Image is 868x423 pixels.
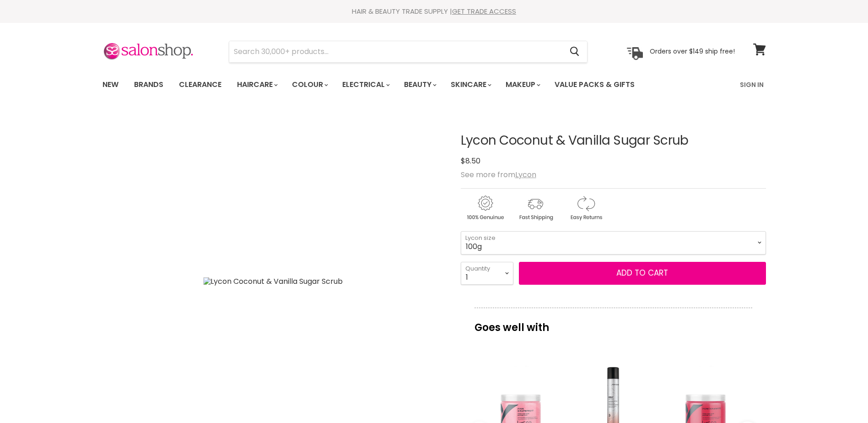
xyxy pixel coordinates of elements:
button: Search [563,41,587,62]
span: Add to cart [616,267,668,278]
a: GET TRADE ACCESS [452,6,516,16]
form: Product [229,41,588,63]
a: Haircare [230,75,283,94]
a: Brands [127,75,170,94]
h1: Lycon Coconut & Vanilla Sugar Scrub [461,134,766,148]
img: returns.gif [561,194,610,222]
img: shipping.gif [511,194,560,222]
input: Search [229,41,563,62]
nav: Main [91,71,777,98]
span: See more from [461,169,536,180]
a: New [96,75,125,94]
select: Quantity [461,262,513,285]
p: Orders over $149 ship free! [650,47,735,55]
iframe: Gorgias live chat messenger [822,380,859,414]
a: Lycon [515,169,536,180]
a: Colour [285,75,334,94]
a: Value Packs & Gifts [548,75,642,94]
a: Skincare [444,75,497,94]
a: Makeup [499,75,546,94]
a: Electrical [335,75,395,94]
div: HAIR & BEAUTY TRADE SUPPLY | [91,7,777,16]
ul: Main menu [96,71,688,98]
a: Clearance [172,75,228,94]
a: Sign In [734,75,769,94]
p: Goes well with [474,308,752,338]
img: genuine.gif [461,194,509,222]
button: Add to cart [519,262,766,285]
span: $8.50 [461,156,480,166]
a: Beauty [397,75,442,94]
